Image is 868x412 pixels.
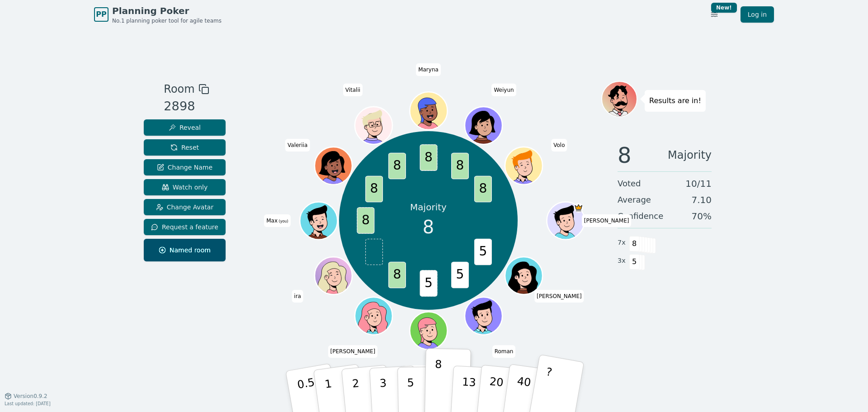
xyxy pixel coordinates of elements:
[668,144,712,166] span: Majority
[451,262,469,289] span: 5
[144,219,226,235] button: Request a feature
[301,203,336,238] button: Click to change your avatar
[156,203,214,212] span: Change Avatar
[434,358,442,407] p: 8
[144,139,226,156] button: Reset
[534,290,584,303] span: Click to change your name
[474,176,491,203] span: 8
[144,199,226,215] button: Change Avatar
[741,6,774,23] a: Log in
[420,144,437,171] span: 8
[169,123,201,132] span: Reveal
[94,5,222,24] a: PPPlanning PokerNo.1 planning poker tool for agile teams
[423,213,434,241] span: 8
[410,201,447,213] p: Majority
[164,81,194,97] span: Room
[582,214,632,227] span: Click to change your name
[292,290,303,303] span: Click to change your name
[112,5,222,17] span: Planning Poker
[357,207,374,234] span: 8
[144,159,226,175] button: Change Name
[96,9,106,20] span: PP
[706,6,722,23] button: New!
[5,393,47,400] button: Version0.9.2
[451,153,469,180] span: 8
[144,239,226,261] button: Named room
[388,153,406,180] span: 8
[692,210,712,223] span: 70 %
[618,144,632,166] span: 8
[328,345,378,358] span: Click to change your name
[629,236,640,251] span: 8
[112,17,222,24] span: No.1 planning poker tool for agile teams
[551,138,567,151] span: Click to change your name
[691,194,712,206] span: 7.10
[618,177,641,190] span: Voted
[151,223,218,232] span: Request a feature
[685,177,712,190] span: 10 / 11
[574,203,583,213] span: Gunnar is the host
[159,246,211,255] span: Named room
[618,238,626,248] span: 7 x
[157,163,212,172] span: Change Name
[711,3,737,13] div: New!
[618,256,626,266] span: 3 x
[144,119,226,136] button: Reveal
[5,401,51,406] span: Last updated: [DATE]
[388,262,406,289] span: 8
[618,210,663,223] span: Confidence
[416,63,441,76] span: Click to change your name
[164,97,209,116] div: 2898
[264,214,290,227] span: Click to change your name
[491,83,516,96] span: Click to change your name
[420,270,437,297] span: 5
[629,254,640,270] span: 5
[170,143,199,152] span: Reset
[162,183,208,192] span: Watch only
[492,345,516,358] span: Click to change your name
[144,179,226,195] button: Watch only
[649,95,701,107] p: Results are in!
[14,393,47,400] span: Version 0.9.2
[343,83,363,96] span: Click to change your name
[618,194,651,206] span: Average
[365,176,383,203] span: 8
[285,138,310,151] span: Click to change your name
[474,239,491,265] span: 5
[278,219,288,223] span: (you)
